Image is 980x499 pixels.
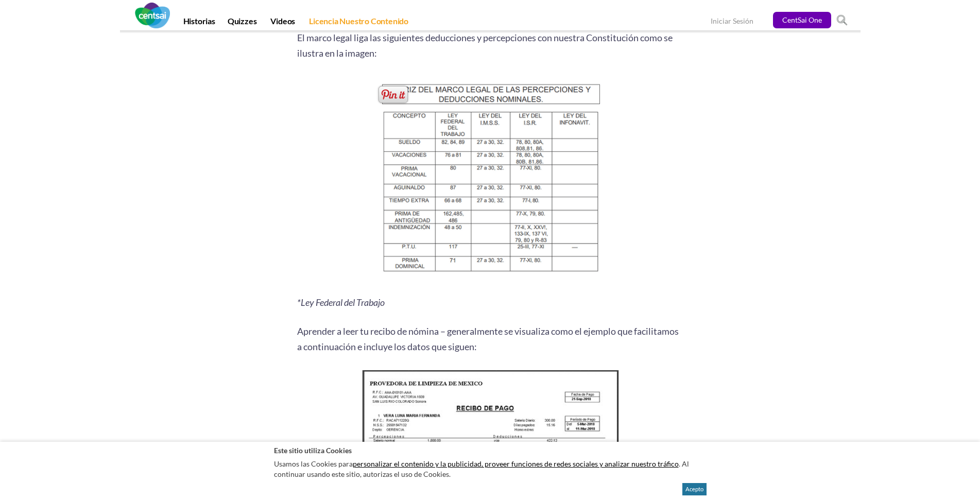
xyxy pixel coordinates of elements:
a: Quizzes [221,16,263,30]
p: Usamos las Cookies para . Al continuar usando este sitio, autorizas el uso de Cookies. [274,456,707,481]
a: Videos [264,16,301,30]
a: Historias [177,16,221,30]
h2: Este sitio utiliza Cookies [274,445,707,455]
i: *Ley Federal del Trabajo [297,297,385,308]
a: Licencia Nuestro Contenido [303,16,415,30]
button: Acepto [682,483,707,495]
a: Iniciar Sesión [711,16,753,27]
p: El marco legal liga las siguientes deducciones y percepciones con nuestra Constitución como se il... [297,30,683,61]
p: Aprender a leer tu recibo de nómina – generalmente se visualiza como el ejemplo que facilitamos a... [297,323,683,354]
a: CentSai One [773,12,831,28]
img: CentSai [135,3,170,28]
